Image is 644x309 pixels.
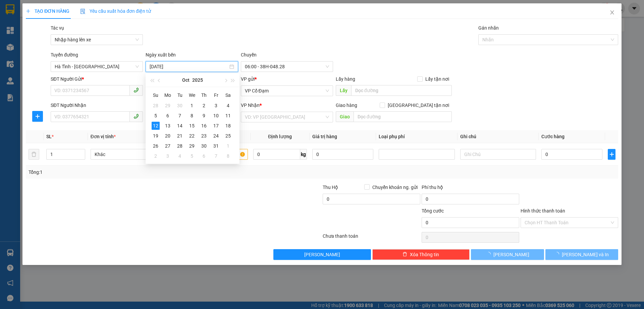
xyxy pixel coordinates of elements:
span: [PERSON_NAME] và In [562,251,609,258]
span: [PERSON_NAME] [304,251,340,258]
button: plus [608,149,615,160]
span: kg [300,149,307,160]
span: Cước hàng [541,134,565,139]
span: Giao hàng [336,103,357,108]
span: VP Cổ Đạm [245,86,329,96]
span: phone [133,114,139,119]
span: Định lượng [268,134,292,139]
span: user-add [229,114,234,120]
span: SL [46,134,52,139]
div: Tuyến đường [51,51,143,61]
span: Lấy [336,85,351,96]
label: Tác vụ [51,25,64,31]
span: Khác [95,149,162,159]
span: Lấy hàng [336,76,355,82]
button: [PERSON_NAME] và In [545,249,618,260]
span: loading [486,252,493,257]
label: Hình thức thanh toán [521,208,565,214]
span: phone [133,87,139,93]
span: Nhập hàng lên xe [55,35,139,45]
span: Tổng cước [422,208,444,214]
span: plus [33,114,43,119]
input: 0 [312,149,373,160]
span: close [609,10,615,15]
div: SĐT Người Gửi [51,75,143,83]
div: Phí thu hộ [422,184,519,194]
span: delete [402,252,407,257]
span: Tên hàng [172,134,194,139]
div: VP gửi [241,75,333,83]
span: 06:00 - 38H-048.28 [245,62,329,72]
div: SĐT Người Nhận [51,102,143,109]
span: loading [554,252,562,257]
span: Giao [336,111,354,122]
span: [PERSON_NAME] [493,251,529,258]
div: Chưa thanh toán [322,232,421,244]
input: Dọc đường [354,111,452,122]
label: Gán nhãn [478,25,499,31]
span: Hà Tĩnh - Hà Nội [55,62,139,72]
button: deleteXóa Thông tin [372,249,470,260]
span: Xóa Thông tin [410,251,439,258]
button: plus [32,111,43,122]
span: Giá trị hàng [312,134,337,139]
input: 12/10/2025 [150,63,228,70]
span: Lấy tận nơi [423,75,452,83]
span: VP Nhận [241,103,260,108]
div: Ngày xuất bến [146,51,238,61]
span: Yêu cầu xuất hóa đơn điện tử [80,8,151,14]
img: icon [80,9,86,14]
input: Ghi Chú [460,149,536,160]
span: Thu Hộ [323,185,338,190]
input: Dọc đường [351,85,452,96]
button: Close [603,3,622,22]
span: Đơn vị tính [91,134,116,139]
button: [PERSON_NAME] [273,249,371,260]
button: delete [29,149,39,160]
div: Người nhận [146,102,238,109]
th: Ghi chú [458,130,539,143]
span: Chuyển khoản ng. gửi [370,184,420,191]
span: plus [608,152,615,157]
input: VD: Bàn, Ghế [172,149,248,160]
th: Loại phụ phí [376,130,457,143]
div: Người gửi [146,75,238,83]
div: Tổng: 1 [29,168,249,176]
span: [GEOGRAPHIC_DATA] tận nơi [385,102,452,109]
span: plus [26,9,31,13]
button: [PERSON_NAME] [471,249,544,260]
div: Chuyến [241,51,333,61]
span: TẠO ĐƠN HÀNG [26,8,69,14]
